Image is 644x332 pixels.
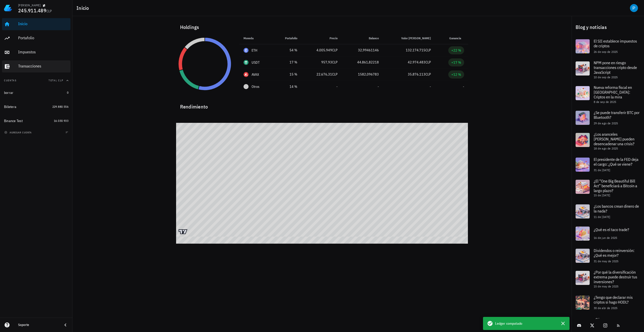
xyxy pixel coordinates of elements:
span: 4.005.949 [316,48,332,52]
div: +17 % [451,60,461,65]
div: [PERSON_NAME] [18,3,41,7]
span: Otros [252,84,259,89]
span: CLP [332,60,338,64]
div: Inicio [18,21,68,26]
span: 31 de may de 2025 [594,259,619,263]
div: +22 % [451,48,461,53]
a: Portafolio [2,32,70,44]
div: ETH [252,48,258,53]
a: Nueva reforma fiscal en [GEOGRAPHIC_DATA]: Criptos en la mira 8 de sep de 2025 [572,82,644,107]
div: Rendimiento [176,99,468,111]
div: 15 % [277,72,297,77]
a: ¿Se puede transferir BTC por Bluetooth? 29 de ago de 2025 [572,107,644,129]
a: ¿Los bancos crean dinero de la nada? 11 de [DATE] [572,200,644,223]
a: NPM pone en riesgo transacciones cripto desde JavaScript 10 de sep de 2025 [572,57,644,82]
span: 15 de [DATE] [594,193,610,197]
div: AVAX [252,72,259,77]
a: Inicio [2,18,70,30]
div: 54 % [277,48,297,53]
div: Holdings [176,19,468,35]
div: Blog y noticias [572,19,644,35]
span: ¿Tengo que declarar mis criptos si hago HODL? [594,295,633,305]
img: LedgiFi [4,4,12,12]
span: 245.911.489 [18,7,46,14]
span: 22.676,31 [316,72,332,77]
span: CLP [332,48,338,52]
span: NPM pone en riesgo transacciones cripto desde JavaScript [594,60,637,75]
a: borrar 0 [2,87,70,99]
span: Ledger computado [495,321,522,326]
span: 0 [67,91,68,94]
span: Dividendos o reinversión: ¿Qué es mejor? [594,248,634,258]
a: El SII establece impuestos de criptos 26 de sep de 2025 [572,35,644,57]
span: CLP [46,9,52,13]
span: 42.974.483 [408,60,425,64]
div: +12 % [451,72,461,77]
span: - [336,84,338,89]
span: - [378,84,379,89]
span: 16 de jun de 2025 [594,236,617,240]
div: Binance Test [4,119,23,123]
div: Impuestos [18,50,68,54]
span: Nueva reforma fiscal en [GEOGRAPHIC_DATA]: Criptos en la mira [594,85,632,99]
span: ¿Los aranceles [PERSON_NAME] pueden desencadenar una crisis? [594,132,634,146]
span: Ganancia [449,36,464,40]
a: Impuestos [2,46,70,58]
a: ¿Por qué la diversificación extrema puede destruir tus inversiones? 15 de may de 2025 [572,267,644,291]
a: ¿Tengo que declarar mis criptos si hago HODL? 30 de abr de 2025 [572,291,644,314]
span: - [430,84,431,89]
button: agregar cuenta [3,130,34,135]
button: CuentasTotal CLP [2,75,70,87]
a: El presidente de la FED deja el cargo: ¿Qué se viene? 31 de [DATE] [572,154,644,176]
div: Transacciones [18,64,68,68]
span: El SII establece impuestos de criptos [594,39,637,48]
span: ¿Los bancos crean dinero de la nada? [594,204,639,213]
span: 26 de sep de 2025 [594,50,618,54]
a: ¿El “One Big Beautiful Bill Act” beneficiará a Bitcoin a largo plazo? 15 de [DATE] [572,176,644,200]
span: agregar cuenta [5,131,32,134]
div: AVAX-icon [244,72,249,77]
span: 29 de ago de 2025 [594,121,618,125]
th: Precio [301,32,342,44]
span: 229.880.556 [52,105,68,108]
div: 17 % [277,60,297,65]
span: ¿Se puede transferir BTC por Bluetooth? [594,110,639,120]
span: - [463,84,464,89]
th: Balance [342,32,383,44]
div: borrar [4,91,14,95]
span: CLP [425,48,431,52]
span: 31 de [DATE] [594,168,610,172]
span: 16.030.933 [54,119,68,123]
div: USDT-icon [244,60,249,65]
div: 14 % [277,84,297,89]
a: ¿Los aranceles [PERSON_NAME] pueden desencadenar una crisis? 18 de ago de 2025 [572,129,644,154]
a: Transacciones [2,60,70,72]
span: ¿El “One Big Beautiful Bill Act” beneficiará a Bitcoin a largo plazo? [594,178,637,193]
span: Total CLP [49,79,63,82]
th: Valor [PERSON_NAME] [383,32,435,44]
th: Portafolio [273,32,301,44]
span: 132.174.715 [406,48,425,52]
a: Charting by TradingView [179,229,187,234]
div: avatar [630,4,638,12]
span: 10 de sep de 2025 [594,75,618,79]
span: 30 de abr de 2025 [594,306,618,310]
a: Binance Test 16.030.933 [2,115,70,127]
a: Dividendos o reinversión: ¿Qué es mejor? 31 de may de 2025 [572,245,644,267]
span: ¿Por qué la diversificación extrema puede destruir tus inversiones? [594,270,637,284]
span: 35.876.113 [408,72,425,77]
span: 957,93 [321,60,332,64]
span: 8 de sep de 2025 [594,100,616,104]
span: CLP [332,72,338,77]
span: El presidente de la FED deja el cargo: ¿Qué se viene? [594,157,638,167]
div: Billetera [4,105,16,109]
span: 11 de [DATE] [594,215,610,219]
div: USDT [252,60,260,65]
h1: Inicio [76,4,91,12]
th: Moneda [239,32,273,44]
span: ¿Qué es el taco trade? [594,227,629,232]
span: 18 de ago de 2025 [594,146,618,150]
div: Soporte [18,323,58,327]
div: ETH-icon [244,48,249,53]
span: CLP [425,72,431,77]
